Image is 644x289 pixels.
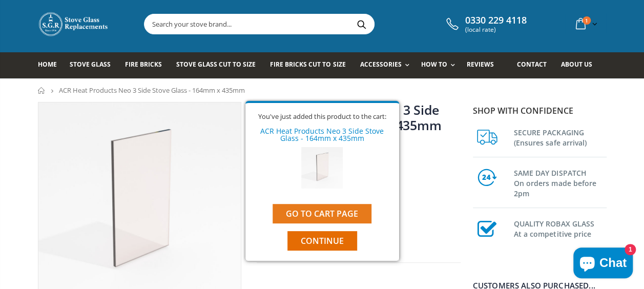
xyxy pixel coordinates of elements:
[421,60,447,69] span: How To
[125,52,170,78] a: Fire Bricks
[467,60,494,69] span: Reviews
[176,52,263,78] a: Stove Glass Cut To Size
[301,147,343,189] img: ACR Heat Products Neo 3 Side Stove Glass - 164mm x 435mm
[570,247,636,281] inbox-online-store-chat: Shopify online store chat
[572,14,599,34] a: 1
[70,60,111,69] span: Stove Glass
[560,52,599,78] a: About us
[350,14,373,34] button: Search
[514,217,607,239] h3: QUALITY ROBAX GLASS At a competitive price
[467,52,502,78] a: Reviews
[360,52,414,78] a: Accessories
[270,52,353,78] a: Fire Bricks Cut To Size
[144,14,489,34] input: Search your stove brand...
[273,204,371,223] a: Go to cart page
[514,166,607,199] h3: SAME DAY DISPATCH On orders made before 2pm
[38,87,46,94] a: Home
[421,52,460,78] a: How To
[287,231,357,251] button: Continue
[125,60,162,69] span: Fire Bricks
[465,26,527,33] span: (local rate)
[465,15,527,26] span: 0330 229 4118
[176,60,256,69] span: Stove Glass Cut To Size
[301,235,344,246] span: Continue
[253,113,391,120] div: You've just added this product to the cart:
[38,52,65,78] a: Home
[360,60,401,69] span: Accessories
[59,86,245,95] span: ACR Heat Products Neo 3 Side Stove Glass - 164mm x 435mm
[514,126,607,148] h3: SECURE PACKAGING (Ensures safe arrival)
[38,60,57,69] span: Home
[516,52,554,78] a: Contact
[70,52,118,78] a: Stove Glass
[583,16,591,25] span: 1
[38,11,110,37] img: Stove Glass Replacement
[260,126,384,143] a: ACR Heat Products Neo 3 Side Stove Glass - 164mm x 435mm
[560,60,592,69] span: About us
[473,105,607,117] p: Shop with confidence
[270,60,345,69] span: Fire Bricks Cut To Size
[516,60,546,69] span: Contact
